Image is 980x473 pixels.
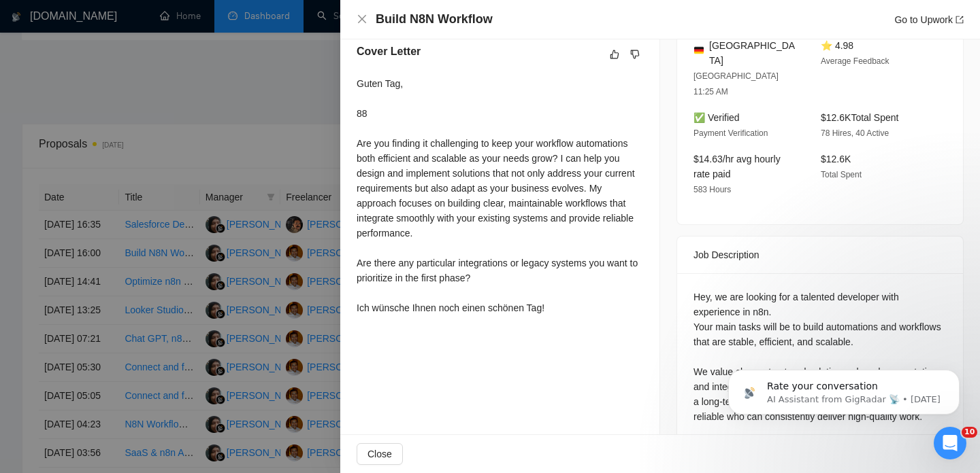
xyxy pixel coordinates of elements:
[367,446,392,461] span: Close
[821,154,851,164] span: $12.6K
[693,71,779,97] span: [GEOGRAPHIC_DATA] 11:25 AM
[693,236,947,273] div: Job Description
[955,16,964,24] span: export
[821,128,889,138] span: 78 Hires, 40 Active
[821,112,898,123] span: $12.6K Total Spent
[962,427,977,438] span: 10
[693,185,731,194] span: 583 Hours
[627,46,643,63] button: dislike
[693,128,768,138] span: Payment Verification
[709,38,799,68] span: [GEOGRAPHIC_DATA]
[693,154,781,179] span: $14.63/hr avg hourly rate paid
[606,46,623,63] button: like
[934,427,966,459] iframe: Intercom live chat
[894,14,964,25] a: Go to Upworkexport
[821,40,853,51] span: ⭐ 4.98
[376,11,493,28] h4: Build N8N Workflow
[821,56,889,66] span: Average Feedback
[708,341,980,436] iframe: Intercom notifications message
[357,14,367,25] button: Close
[357,76,643,315] div: Guten Tag, 88 Are you finding it challenging to keep your workflow automations both efficient and...
[630,49,640,60] span: dislike
[821,170,862,179] span: Total Spent
[357,43,421,60] h5: Cover Letter
[357,14,367,24] span: close
[693,112,740,123] span: ✅ Verified
[357,443,403,465] button: Close
[694,46,704,55] img: 🇩🇪
[610,49,619,60] span: like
